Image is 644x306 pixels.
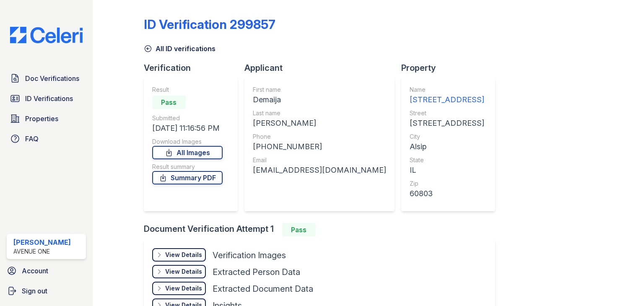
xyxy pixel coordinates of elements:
[410,164,484,176] div: IL
[253,117,386,129] div: [PERSON_NAME]
[410,141,484,153] div: Alsip
[3,283,89,299] a: Sign out
[152,163,223,171] div: Result summary
[152,171,223,184] a: Summary PDF
[253,109,386,117] div: Last name
[22,266,48,276] span: Account
[401,62,502,74] div: Property
[25,73,79,83] span: Doc Verifications
[410,109,484,117] div: Street
[152,114,223,122] div: Submitted
[410,188,484,200] div: 60803
[213,266,300,278] div: Extracted Person Data
[165,284,202,293] div: View Details
[410,94,484,106] div: [STREET_ADDRESS]
[282,223,316,236] div: Pass
[213,283,313,295] div: Extracted Document Data
[253,86,386,94] div: First name
[144,44,216,54] a: All ID verifications
[25,93,73,104] span: ID Verifications
[7,130,86,147] a: FAQ
[25,134,39,144] span: FAQ
[152,137,223,146] div: Download Images
[144,17,275,32] div: ID Verification 299857
[410,86,484,106] a: Name [STREET_ADDRESS]
[152,96,186,109] div: Pass
[253,156,386,164] div: Email
[25,114,58,124] span: Properties
[22,286,47,296] span: Sign out
[152,122,223,134] div: [DATE] 11:16:56 PM
[152,86,223,94] div: Result
[244,62,401,74] div: Applicant
[13,247,71,256] div: Avenue One
[7,90,86,107] a: ID Verifications
[410,132,484,141] div: City
[144,223,502,236] div: Document Verification Attempt 1
[7,70,86,87] a: Doc Verifications
[253,164,386,176] div: [EMAIL_ADDRESS][DOMAIN_NAME]
[410,179,484,188] div: Zip
[410,117,484,129] div: [STREET_ADDRESS]
[253,94,386,106] div: Demaija
[253,141,386,153] div: [PHONE_NUMBER]
[213,249,286,261] div: Verification Images
[410,86,484,94] div: Name
[410,156,484,164] div: State
[144,62,244,74] div: Verification
[152,146,223,159] a: All Images
[165,251,202,259] div: View Details
[165,267,202,276] div: View Details
[3,262,89,279] a: Account
[7,110,86,127] a: Properties
[3,27,89,43] img: CE_Logo_Blue-a8612792a0a2168367f1c8372b55b34899dd931a85d93a1a3d3e32e68fde9ad4.png
[13,237,71,247] div: [PERSON_NAME]
[253,132,386,141] div: Phone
